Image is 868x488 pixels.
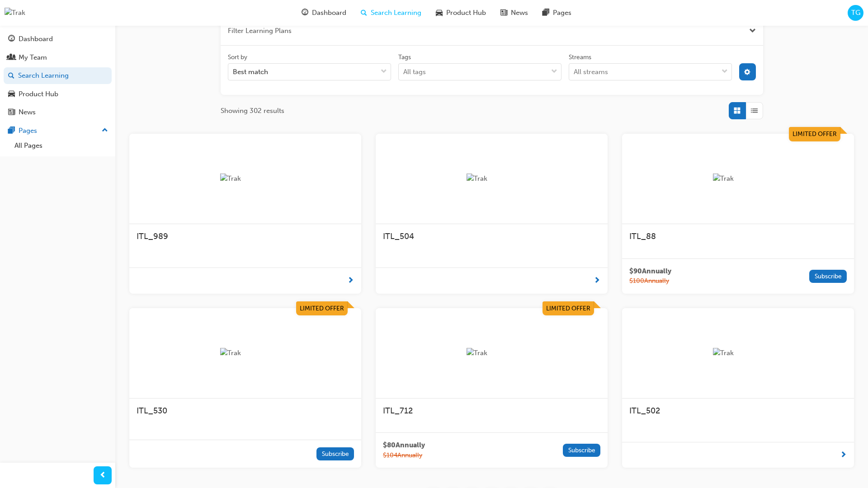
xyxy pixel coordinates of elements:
[4,29,112,122] button: DashboardMy TeamSearch LearningProduct HubNews
[19,107,36,117] div: News
[713,348,763,358] img: Trak
[5,8,25,18] img: Trak
[500,7,507,19] span: news-icon
[848,5,863,21] button: TG
[8,72,14,80] span: search-icon
[713,174,763,184] img: Trak
[809,270,847,283] button: Subscribe
[467,174,516,184] img: Trak
[19,34,53,44] div: Dashboard
[594,275,600,286] span: next-icon
[220,174,270,184] img: Trak
[228,53,247,62] div: Sort by
[535,4,579,22] a: pages-iconPages
[8,35,15,43] span: guage-icon
[629,276,671,286] span: $ 100 Annually
[4,31,112,47] a: Dashboard
[8,54,15,62] span: people-icon
[316,447,354,460] button: Subscribe
[493,4,535,22] a: news-iconNews
[383,450,425,461] span: $ 104 Annually
[102,125,108,136] span: up-icon
[19,52,47,63] div: My Team
[233,67,268,77] div: Best match
[511,8,528,18] span: News
[398,53,561,81] label: tagOptions
[383,231,414,241] span: ITL_504
[546,305,590,312] span: Limited Offer
[467,348,516,358] img: Trak
[840,450,847,461] span: next-icon
[622,134,854,294] a: Limited OfferTrakITL_88$90Annually$100AnnuallySubscribe
[221,106,284,116] span: Showing 302 results
[371,8,421,18] span: Search Learning
[551,66,557,78] span: down-icon
[383,440,425,450] span: $ 80 Annually
[749,26,756,36] button: Close the filter
[553,8,571,18] span: Pages
[4,49,112,66] a: My Team
[734,106,741,116] span: Grid
[739,63,756,80] button: cog-icon
[398,53,411,62] div: Tags
[622,308,854,468] a: TrakITL_502
[383,406,413,416] span: ITL_712
[354,4,429,22] a: search-iconSearch Learning
[4,122,112,139] button: Pages
[403,67,426,77] div: All tags
[851,8,860,18] span: TG
[361,7,367,19] span: search-icon
[793,130,837,138] span: Limited Offer
[4,104,112,121] a: News
[137,231,168,241] span: ITL_989
[751,106,758,116] span: List
[4,86,112,103] a: Product Hub
[19,126,37,136] div: Pages
[129,308,361,468] a: Limited OfferTrakITL_530Subscribe
[569,53,591,62] div: Streams
[446,8,486,18] span: Product Hub
[376,308,608,468] a: Limited OfferTrakITL_712$80Annually$104AnnuallySubscribe
[300,305,344,312] span: Limited Offer
[574,67,608,77] div: All streams
[629,406,660,416] span: ITL_502
[19,89,58,99] div: Product Hub
[220,348,270,358] img: Trak
[744,69,750,77] span: cog-icon
[294,4,354,22] a: guage-iconDashboard
[376,134,608,294] a: TrakITL_504
[563,444,600,457] button: Subscribe
[629,266,671,277] span: $ 90 Annually
[4,67,112,84] a: Search Learning
[722,66,728,78] span: down-icon
[312,8,346,18] span: Dashboard
[99,470,106,481] span: prev-icon
[8,108,15,117] span: news-icon
[429,4,493,22] a: car-iconProduct Hub
[629,231,656,241] span: ITL_88
[347,275,354,286] span: next-icon
[542,7,549,19] span: pages-icon
[137,406,167,416] span: ITL_530
[11,139,112,153] a: All Pages
[436,7,443,19] span: car-icon
[129,134,361,294] a: TrakITL_989
[8,90,15,99] span: car-icon
[381,66,387,78] span: down-icon
[302,7,308,19] span: guage-icon
[8,127,15,135] span: pages-icon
